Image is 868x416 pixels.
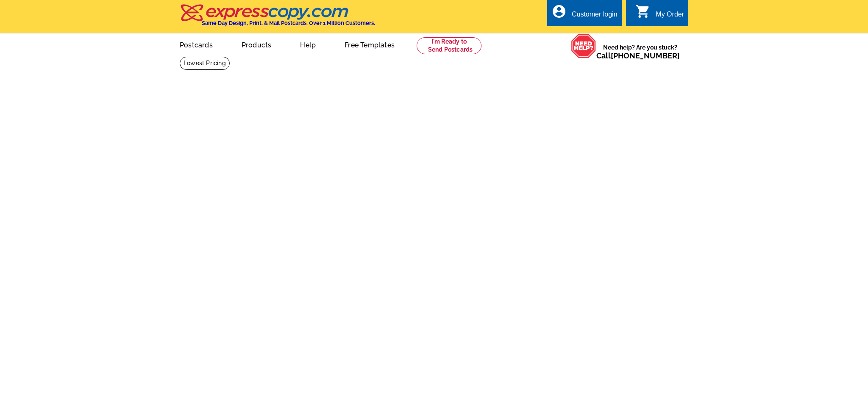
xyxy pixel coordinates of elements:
[635,9,684,20] a: shopping_cart My Order
[611,51,680,60] a: [PHONE_NUMBER]
[596,51,680,60] span: Call
[571,33,596,58] img: help
[202,20,375,26] h4: Same Day Design, Print, & Mail Postcards. Over 1 Million Customers.
[331,34,408,54] a: Free Templates
[551,4,567,19] i: account_circle
[596,43,684,60] span: Need help? Are you stuck?
[166,34,226,54] a: Postcards
[180,10,375,26] a: Same Day Design, Print, & Mail Postcards. Over 1 Million Customers.
[572,11,618,22] div: Customer login
[656,11,684,22] div: My Order
[287,34,329,54] a: Help
[551,9,618,20] a: account_circle Customer login
[228,34,285,54] a: Products
[635,4,651,19] i: shopping_cart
